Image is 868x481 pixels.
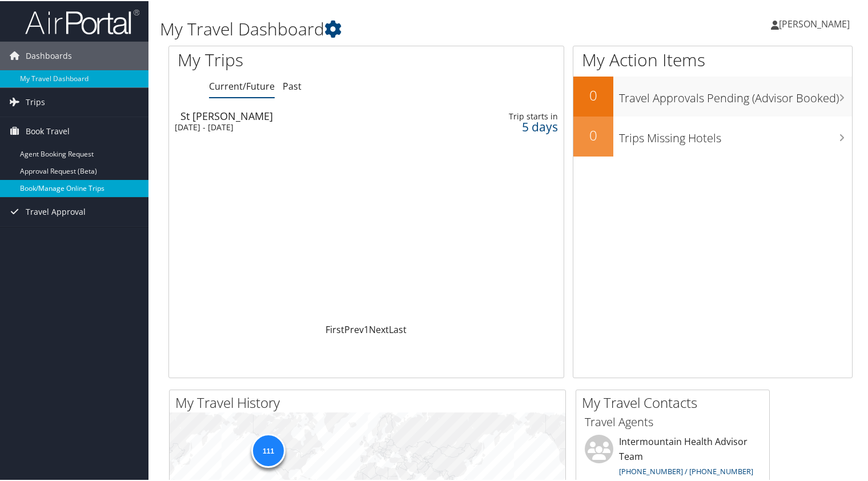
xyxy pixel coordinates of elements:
[283,79,302,91] a: Past
[175,121,431,131] div: [DATE] - [DATE]
[475,121,558,131] div: 5 days
[585,413,761,429] h3: Travel Agents
[160,16,628,40] h1: My Travel Dashboard
[26,87,45,115] span: Trips
[369,322,389,335] a: Next
[573,115,852,155] a: 0Trips Missing Hotels
[178,47,391,71] h1: My Trips
[573,47,852,71] h1: My Action Items
[26,197,86,225] span: Travel Approval
[619,83,852,105] h3: Travel Approvals Pending (Advisor Booked)
[25,7,139,34] img: airportal-logo.png
[325,322,344,335] a: First
[779,17,850,29] span: [PERSON_NAME]
[251,432,286,467] div: 111
[26,41,72,69] span: Dashboards
[26,116,70,145] span: Book Travel
[475,110,558,121] div: Trip starts in
[619,465,753,475] a: [PHONE_NUMBER] / [PHONE_NUMBER]
[180,110,436,120] div: St [PERSON_NAME]
[364,322,369,335] a: 1
[573,85,613,104] h2: 0
[344,322,364,335] a: Prev
[619,123,852,145] h3: Trips Missing Hotels
[771,6,861,40] a: [PERSON_NAME]
[175,392,565,411] h2: My Travel History
[582,392,769,411] h2: My Travel Contacts
[573,75,852,115] a: 0Travel Approvals Pending (Advisor Booked)
[573,125,613,144] h2: 0
[209,79,275,91] a: Current/Future
[389,322,407,335] a: Last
